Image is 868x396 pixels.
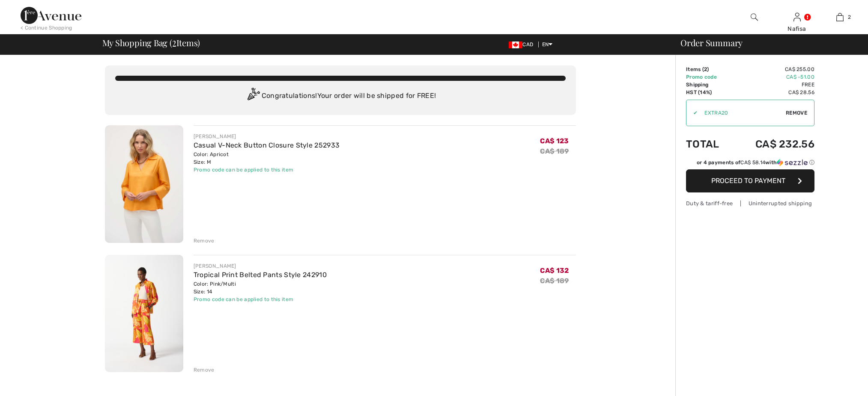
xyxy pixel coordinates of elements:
span: EN [542,41,553,47]
img: Tropical Print Belted Pants Style 242910 [105,255,183,372]
div: or 4 payments ofCA$ 58.14withSezzle Click to learn more about Sezzle [686,159,814,169]
img: search the website [751,12,758,22]
td: CA$ 232.56 [732,130,814,159]
div: < Continue Shopping [21,24,72,32]
div: Color: Apricot Size: M [194,151,340,166]
a: Sign In [793,13,801,21]
span: 2 [848,13,851,21]
button: Proceed to Payment [686,169,814,192]
td: Total [686,130,732,159]
input: Promo code [698,100,786,126]
span: 2 [704,66,707,72]
img: Casual V-Neck Button Closure Style 252933 [105,125,183,243]
s: CA$ 189 [540,277,569,285]
td: Shipping [686,81,732,89]
td: Items ( ) [686,65,732,73]
a: 2 [819,12,861,22]
div: Remove [194,237,215,245]
a: Tropical Print Belted Pants Style 242910 [194,271,327,279]
div: Remove [194,366,215,374]
div: Nafisa [776,24,818,33]
div: Promo code can be applied to this item [194,166,340,174]
td: CA$ 28.56 [732,89,814,96]
img: 1ère Avenue [21,7,81,24]
div: [PERSON_NAME] [194,133,340,140]
span: CA$ 123 [540,137,569,145]
img: My Bag [836,12,844,22]
span: CA$ 58.14 [740,160,765,165]
span: Remove [786,109,807,117]
td: HST (14%) [686,89,732,96]
img: Sezzle [777,159,808,166]
div: or 4 payments of with [697,159,814,166]
span: My Shopping Bag ( Items) [102,38,200,47]
span: Proceed to Payment [711,177,785,185]
div: Duty & tariff-free | Uninterrupted shipping [686,199,814,207]
span: CA$ 132 [540,266,569,275]
td: Promo code [686,73,732,81]
img: My Info [793,12,801,22]
div: Color: Pink/Multi Size: 14 [194,280,327,296]
span: 2 [172,36,176,47]
a: Casual V-Neck Button Closure Style 252933 [194,141,340,149]
div: Promo code can be applied to this item [194,296,327,303]
span: CAD [509,41,537,47]
s: CA$ 189 [540,147,569,155]
img: Congratulation2.svg [245,88,262,105]
div: [PERSON_NAME] [194,262,327,270]
div: ✔ [686,109,698,117]
img: Canadian Dollar [509,41,522,48]
td: Free [732,81,814,89]
td: CA$ 255.00 [732,65,814,73]
div: Order Summary [670,38,863,47]
td: CA$ -51.00 [732,73,814,81]
div: Congratulations! Your order will be shipped for FREE! [115,88,566,105]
